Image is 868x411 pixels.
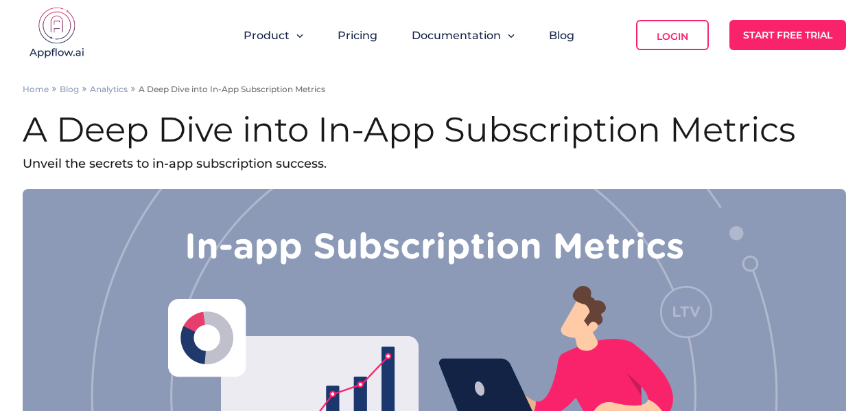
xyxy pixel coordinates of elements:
p: Unveil the secrets to in-app subscription success. [23,152,846,175]
button: Documentation [412,29,515,42]
button: Product [244,29,303,42]
span: Documentation [412,29,501,42]
a: Login [636,20,709,50]
a: Analytics [90,84,128,94]
a: Home [23,84,49,94]
span: Product [244,29,290,42]
a: Pricing [338,29,377,42]
a: Blog [60,84,79,94]
p: A Deep Dive into In-App Subscription Metrics [139,84,325,94]
a: Blog [549,29,574,42]
a: Start Free Trial [729,20,846,50]
h1: A Deep Dive into In-App Subscription Metrics [23,108,846,152]
img: appflow.ai-logo [23,7,91,62]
